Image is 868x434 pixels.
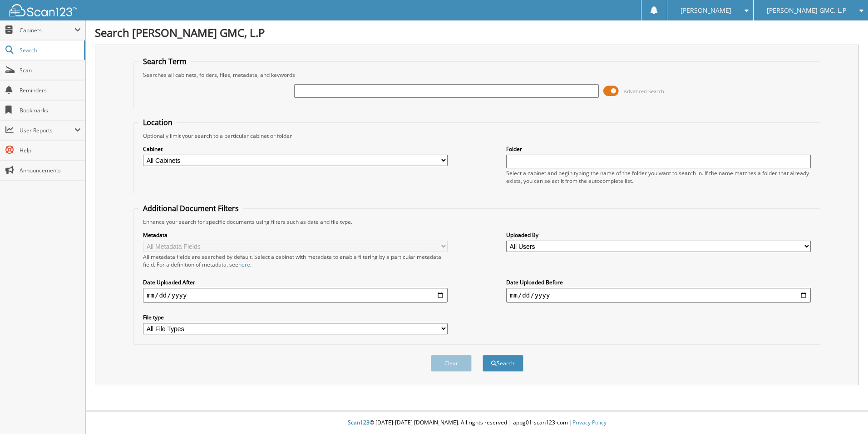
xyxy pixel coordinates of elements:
[431,355,472,372] button: Clear
[506,169,811,185] div: Select a cabinet and begin typing the name of the folder you want to search in. If the name match...
[20,26,74,34] span: Cabinets
[20,106,81,114] span: Bookmarks
[624,88,664,95] span: Advanced Search
[143,313,448,321] label: File type
[238,261,250,268] a: here
[20,86,81,94] span: Reminders
[767,8,846,13] span: [PERSON_NAME] GMC, L.P
[506,288,811,303] input: end
[9,4,77,16] img: scan123-logo-white.svg
[20,167,81,174] span: Announcements
[138,56,191,66] legend: Search Term
[86,412,868,434] div: © [DATE]-[DATE] [DOMAIN_NAME]. All rights reserved | appg01-scan123-com |
[143,145,448,153] label: Cabinet
[138,218,815,226] div: Enhance your search for specific documents using filters such as date and file type.
[138,71,815,79] div: Searches all cabinets, folders, files, metadata, and keywords
[572,419,607,426] a: Privacy Policy
[506,278,811,286] label: Date Uploaded Before
[138,132,815,140] div: Optionally limit your search to a particular cabinet or folder
[138,203,243,213] legend: Additional Document Filters
[506,145,811,153] label: Folder
[483,355,523,372] button: Search
[143,278,448,286] label: Date Uploaded After
[20,66,81,74] span: Scan
[20,146,81,154] span: Help
[681,8,731,13] span: [PERSON_NAME]
[143,288,448,303] input: start
[143,231,448,239] label: Metadata
[95,25,859,40] h1: Search [PERSON_NAME] GMC, L.P
[506,231,811,239] label: Uploaded By
[348,419,370,426] span: Scan123
[20,126,74,134] span: User Reports
[138,117,177,127] legend: Location
[143,253,448,268] div: All metadata fields are searched by default. Select a cabinet with metadata to enable filtering b...
[20,46,79,54] span: Search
